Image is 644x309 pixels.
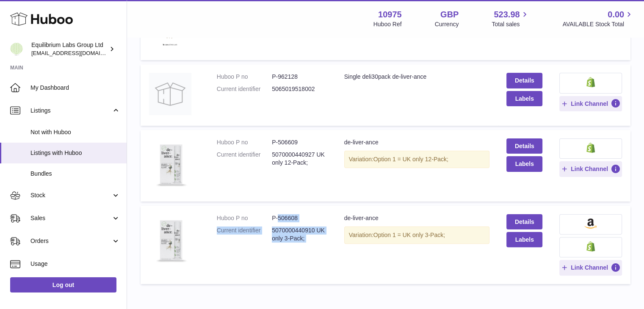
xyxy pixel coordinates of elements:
[506,232,542,247] button: Labels
[586,241,595,251] img: shopify-small.png
[30,214,111,222] span: Sales
[562,20,634,28] span: AVAILABLE Stock Total
[584,218,597,229] img: amazon-small.png
[373,156,448,163] span: Option 1 = UK only 12-Pack;
[378,9,402,20] strong: 10975
[30,260,120,268] span: Usage
[344,73,490,81] div: Single deli30pack de-liver-ance
[217,138,272,146] dt: Huboo P no
[492,20,529,28] span: Total sales
[272,151,327,167] dd: 5070000440927 UK only 12-Pack;
[506,138,542,154] a: Details
[344,226,490,244] div: Variation:
[217,226,272,243] dt: Current identifier
[344,138,490,146] div: de-liver-ance
[30,149,120,157] span: Listings with Huboo
[571,100,608,108] span: Link Channel
[31,41,108,57] div: Equilibrium Labs Group Ltd
[272,214,327,222] dd: P-506608
[272,226,327,243] dd: 5070000440910 UK only 3-Pack;
[30,191,111,199] span: Stock
[10,277,116,292] a: Log out
[30,84,120,92] span: My Dashboard
[440,9,459,20] strong: GBP
[571,264,608,271] span: Link Channel
[217,85,272,93] dt: Current identifier
[494,9,520,20] span: 523.98
[149,214,191,267] img: de-liver-ance
[586,77,595,87] img: shopify-small.png
[30,128,120,136] span: Not with Huboo
[492,9,529,28] a: 523.98 Total sales
[30,170,120,178] span: Bundles
[217,73,272,81] dt: Huboo P no
[506,156,542,171] button: Labels
[31,50,124,56] span: [EMAIL_ADDRESS][DOMAIN_NAME]
[506,91,542,106] button: Labels
[506,214,542,229] a: Details
[272,85,327,93] dd: 5065019518002
[559,96,622,111] button: Link Channel
[373,20,402,28] div: Huboo Ref
[559,161,622,177] button: Link Channel
[149,73,191,115] img: Single deli30pack de-liver-ance
[344,214,490,222] div: de-liver-ance
[10,43,23,55] img: internalAdmin-10975@internal.huboo.com
[608,9,624,20] span: 0.00
[272,138,327,146] dd: P-506609
[30,237,111,245] span: Orders
[217,214,272,222] dt: Huboo P no
[559,260,622,275] button: Link Channel
[506,73,542,88] a: Details
[571,165,608,173] span: Link Channel
[435,20,459,28] div: Currency
[272,73,327,81] dd: P-962128
[217,151,272,167] dt: Current identifier
[373,232,445,238] span: Option 1 = UK only 3-Pack;
[344,151,490,168] div: Variation:
[562,9,634,28] a: 0.00 AVAILABLE Stock Total
[149,138,191,191] img: de-liver-ance
[30,107,111,115] span: Listings
[586,143,595,153] img: shopify-small.png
